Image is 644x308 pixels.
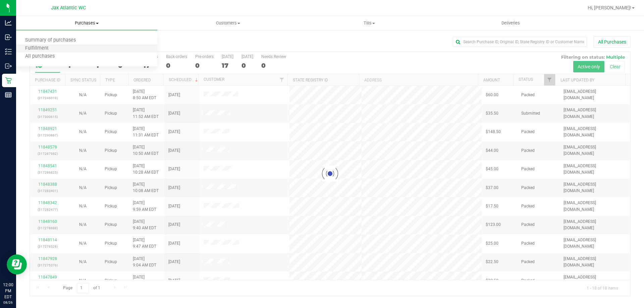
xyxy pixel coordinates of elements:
[5,63,12,69] inline-svg: Outbound
[16,38,85,43] span: Summary of purchases
[588,5,631,10] span: Hi, [PERSON_NAME]!
[157,16,299,30] a: Customers
[16,16,157,30] a: Purchases Summary of purchases Fulfillment All purchases
[299,20,439,26] span: Tills
[5,77,12,84] inline-svg: Retail
[16,20,157,26] span: Purchases
[5,91,12,98] inline-svg: Reports
[453,37,587,47] input: Search Purchase ID, Original ID, State Registry ID or Customer Name...
[5,34,12,41] inline-svg: Inbound
[5,19,12,26] inline-svg: Analytics
[7,254,27,274] iframe: Resource center
[16,46,58,51] span: Fulfillment
[5,48,12,55] inline-svg: Inventory
[158,20,298,26] span: Customers
[299,16,440,30] a: Tills
[3,282,13,300] p: 12:00 PM EDT
[16,54,64,59] span: All purchases
[3,300,13,305] p: 08/26
[440,16,581,30] a: Deliveries
[51,5,86,11] span: Jax Atlantic WC
[594,36,631,48] button: All Purchases
[492,20,529,26] span: Deliveries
